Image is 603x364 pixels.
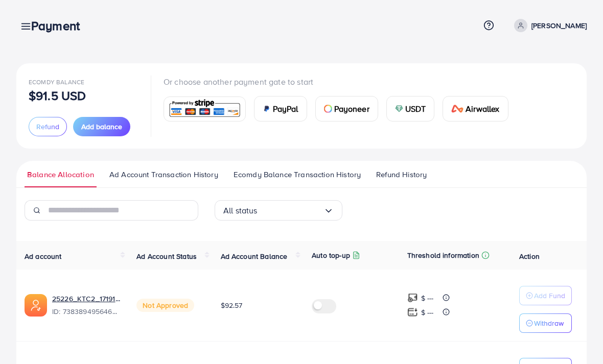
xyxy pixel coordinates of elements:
[510,19,587,32] a: [PERSON_NAME]
[36,122,59,132] span: Refund
[223,203,258,219] span: All status
[519,286,572,305] button: Add Fund
[52,306,120,317] span: ID: 7383894956466995201
[334,103,369,115] span: Payoneer
[167,98,242,120] img: card
[29,89,86,102] p: $91.5 USD
[164,76,517,88] p: Or choose another payment gate to start
[407,307,418,318] img: top-up amount
[519,313,572,333] button: Withdraw
[27,169,94,180] span: Balance Allocation
[421,306,434,319] p: $ ---
[215,200,342,221] div: Search for option
[25,294,47,317] img: ic-ads-acc.e4c84228.svg
[531,19,587,32] p: [PERSON_NAME]
[164,96,246,122] a: card
[407,293,418,303] img: top-up amount
[73,117,130,136] button: Add balance
[324,105,332,113] img: card
[376,169,427,180] span: Refund History
[221,300,243,310] span: $92.57
[234,169,361,180] span: Ecomdy Balance Transaction History
[395,105,403,113] img: card
[81,122,122,132] span: Add balance
[254,96,307,122] a: cardPayPal
[451,105,463,113] img: card
[407,249,479,261] p: Threshold information
[263,105,271,113] img: card
[405,103,426,115] span: USDT
[273,103,298,115] span: PayPal
[25,251,62,261] span: Ad account
[312,249,350,261] p: Auto top-up
[52,294,120,317] div: <span class='underline'>25226_KTC2_1719197027716</span></br>7383894956466995201
[386,96,435,122] a: cardUSDT
[258,203,323,219] input: Search for option
[221,251,288,261] span: Ad Account Balance
[29,117,67,136] button: Refund
[136,251,197,261] span: Ad Account Status
[534,317,564,329] p: Withdraw
[31,18,88,33] h3: Payment
[109,169,218,180] span: Ad Account Transaction History
[534,289,565,302] p: Add Fund
[315,96,378,122] a: cardPayoneer
[443,96,508,122] a: cardAirwallex
[29,78,84,86] span: Ecomdy Balance
[519,251,540,261] span: Action
[136,299,194,312] span: Not Approved
[421,292,434,304] p: $ ---
[466,103,499,115] span: Airwallex
[52,294,120,304] a: 25226_KTC2_1719197027716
